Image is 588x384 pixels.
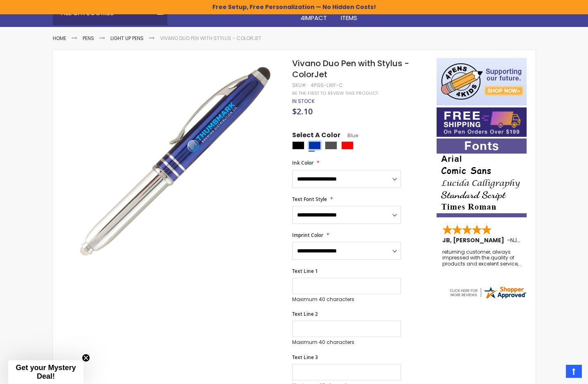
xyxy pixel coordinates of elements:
iframe: Google Customer Reviews [520,362,588,384]
img: blue-vivano-duo-with-stylus-colorjet-lwf-c_1.jpg [69,57,281,269]
a: Home [53,35,66,42]
a: Light Up Pens [110,35,144,42]
span: Vivano Duo Pen with Stylus - ColorJet [292,58,409,80]
a: Be the first to review this product [292,90,378,96]
img: 4pens.com widget logo [448,285,527,300]
span: JB, [PERSON_NAME] [442,236,507,244]
strong: SKU [292,82,307,89]
div: Black [292,141,304,150]
div: Gunmetal [325,141,337,150]
span: Get your Mystery Deal! [16,364,76,380]
span: Text Line 1 [292,268,318,275]
div: Get your Mystery Deal!Close teaser [8,360,83,384]
span: In stock [292,98,315,105]
span: Imprint Color [292,232,323,239]
span: Blue [340,132,358,139]
span: NJ [510,236,520,244]
span: Text Font Style [292,196,327,203]
div: Blue [309,141,321,150]
p: Maximum 40 characters [292,339,401,346]
div: Availability [292,98,315,105]
span: $2.10 [292,106,313,117]
a: 4pens.com certificate URL [448,295,527,301]
span: Ink Color [292,159,313,166]
span: Text Line 2 [292,310,318,317]
span: - , [507,236,578,244]
span: Text Line 3 [292,354,318,361]
span: Select A Color [292,131,340,142]
a: Pens [83,35,94,42]
p: Maximum 40 characters [292,296,401,303]
img: font-personalization-examples [437,138,527,217]
div: 4PGS-LWF-C [311,82,343,89]
img: Free shipping on orders over $199 [437,107,527,137]
li: Vivano Duo Pen with Stylus - ColorJet [160,35,261,42]
div: Red [341,141,354,150]
div: returning customer, always impressed with the quality of products and excelent service, will retu... [442,249,522,267]
img: 4pens 4 kids [437,58,527,105]
button: Close teaser [82,354,90,362]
